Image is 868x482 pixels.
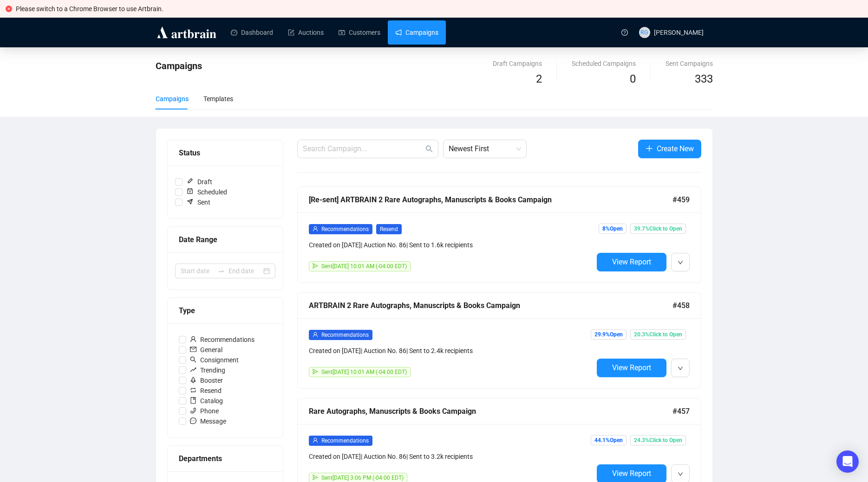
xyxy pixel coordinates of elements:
[339,20,380,45] a: Customers
[16,4,862,14] div: Please switch to a Chrome Browser to use Artbrain.
[678,366,683,371] span: down
[179,305,272,316] div: Type
[297,186,701,283] a: [Re-sent] ARTBRAIN 2 Rare Autographs, Manuscripts & Books Campaign#459userRecommendationsResendCr...
[657,143,694,154] span: Create New
[309,451,593,462] div: Created on [DATE] | Auction No. 86 | Sent to 3.2k recipients
[288,20,324,45] a: Auctions
[630,329,686,340] span: 20.3% Click to Open
[186,406,222,416] span: Phone
[493,58,542,69] div: Draft Campaigns
[672,300,690,311] span: #458
[309,405,672,417] div: Rare Autographs, Manuscripts & Books Campaign
[313,332,318,337] span: user
[297,292,701,389] a: ARTBRAIN 2 Rare Autographs, Manuscripts & Books Campaign#458userRecommendationsCreated on [DATE]|...
[228,266,261,276] input: End date
[678,471,683,477] span: down
[183,177,216,187] span: Draft
[395,20,438,45] a: Campaigns
[179,234,272,245] div: Date Range
[190,387,196,393] span: retweet
[186,396,227,406] span: Catalog
[599,224,627,234] span: 8% Open
[321,475,404,481] span: Sent [DATE] 3:06 PM (-04:00 EDT)
[309,346,593,356] div: Created on [DATE] | Auction No. 86 | Sent to 2.4k recipients
[309,300,672,311] div: ARTBRAIN 2 Rare Autographs, Manuscripts & Books Campaign
[186,416,230,426] span: Message
[695,72,713,85] span: 333
[186,365,229,375] span: Trending
[179,147,272,159] div: Status
[309,194,672,206] div: [Re-sent] ARTBRAIN 2 Rare Autographs, Manuscripts & Books Campaign
[321,437,369,444] span: Recommendations
[672,194,690,206] span: #459
[678,260,683,265] span: down
[313,226,318,231] span: user
[203,94,233,104] div: Templates
[640,28,648,37] span: RG
[666,58,713,69] div: Sent Campaigns
[591,329,627,340] span: 29.9% Open
[630,435,686,445] span: 24.3% Click to Open
[449,140,521,158] span: Newest First
[612,257,651,266] span: View Report
[313,263,318,269] span: send
[630,72,636,85] span: 0
[156,60,202,71] span: Campaigns
[597,359,666,377] button: View Report
[672,405,690,417] span: #457
[612,469,651,478] span: View Report
[376,224,402,234] span: Resend
[536,72,542,85] span: 2
[190,407,196,414] span: phone
[638,140,701,158] button: Create New
[181,266,214,276] input: Start date
[190,397,196,404] span: book
[836,450,859,473] div: Open Intercom Messenger
[616,18,633,47] a: question-circle
[313,475,318,480] span: send
[231,20,273,45] a: Dashboard
[303,143,424,154] input: Search Campaign...
[156,25,218,40] img: logo
[621,29,628,36] span: question-circle
[156,94,189,104] div: Campaigns
[190,366,196,373] span: rise
[183,197,214,207] span: Sent
[309,240,593,250] div: Created on [DATE] | Auction No. 86 | Sent to 1.6k recipients
[313,369,318,374] span: send
[190,377,196,383] span: rocket
[217,267,225,275] span: to
[612,363,651,372] span: View Report
[321,226,369,232] span: Recommendations
[630,224,686,234] span: 39.7% Click to Open
[597,253,666,271] button: View Report
[190,346,196,353] span: mail
[190,336,196,342] span: user
[186,334,258,345] span: Recommendations
[654,29,704,36] span: [PERSON_NAME]
[186,345,226,355] span: General
[321,369,407,375] span: Sent [DATE] 10:01 AM (-04:00 EDT)
[186,375,227,386] span: Booster
[321,332,369,338] span: Recommendations
[217,267,225,275] span: swap-right
[183,187,231,197] span: Scheduled
[321,263,407,270] span: Sent [DATE] 10:01 AM (-04:00 EDT)
[646,145,653,152] span: plus
[591,435,627,445] span: 44.1% Open
[190,356,196,363] span: search
[572,58,636,69] div: Scheduled Campaigns
[186,386,225,396] span: Resend
[425,145,433,153] span: search
[179,453,272,464] div: Departments
[186,355,242,365] span: Consignment
[6,6,12,12] span: close-circle
[313,437,318,443] span: user
[190,418,196,424] span: message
